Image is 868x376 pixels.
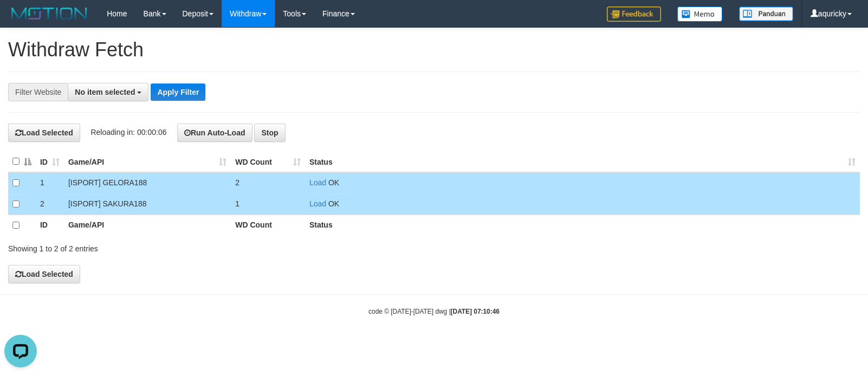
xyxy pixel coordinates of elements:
img: panduan.png [739,7,793,21]
button: Run Auto-Load [177,124,252,142]
span: 2 [235,178,239,187]
span: 1 [235,199,239,208]
th: Game/API: activate to sort column ascending [64,151,231,172]
th: WD Count [231,215,305,235]
small: code © [DATE]-[DATE] dwg | [368,308,500,315]
button: Apply Filter [151,83,205,101]
th: Status [305,215,860,235]
span: Reloading in: 00:00:06 [90,128,166,137]
img: Feedback.jpg [607,7,661,22]
strong: [DATE] 07:10:46 [451,308,500,315]
span: No item selected [75,88,135,96]
button: Stop [254,124,285,142]
span: OK [328,199,339,208]
img: Button%20Memo.svg [677,7,723,22]
button: Load Selected [8,124,80,142]
img: MOTION_logo.png [8,5,90,22]
span: OK [328,178,339,187]
th: WD Count: activate to sort column ascending [231,151,305,172]
button: No item selected [68,83,148,101]
button: Open LiveChat chat widget [4,4,37,37]
th: ID [36,215,64,235]
button: Load Selected [8,265,80,283]
td: 1 [36,172,64,193]
th: ID: activate to sort column ascending [36,151,64,172]
h1: Withdraw Fetch [8,39,860,61]
div: Showing 1 to 2 of 2 entries [8,239,354,254]
td: [ISPORT] SAKURA188 [64,193,231,215]
div: Filter Website [8,83,68,101]
a: Load [309,199,326,208]
th: Status: activate to sort column ascending [305,151,860,172]
th: Game/API [64,215,231,235]
a: Load [309,178,326,187]
td: [ISPORT] GELORA188 [64,172,231,193]
td: 2 [36,193,64,215]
